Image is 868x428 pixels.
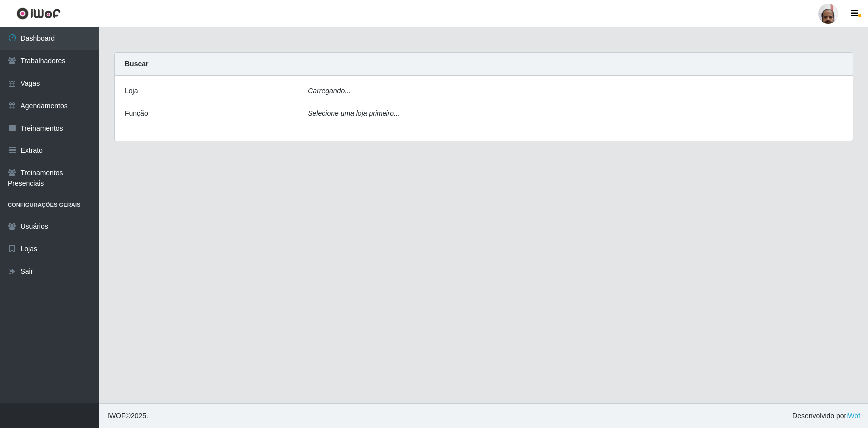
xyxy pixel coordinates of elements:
[308,109,399,117] i: Selecione uma loja primeiro...
[107,411,148,421] span: © 2025 .
[125,108,148,119] label: Função
[308,87,351,95] i: Carregando...
[16,7,61,20] img: CoreUI Logo
[792,411,860,421] span: Desenvolvido por
[107,412,126,420] span: IWOF
[125,60,148,68] strong: Buscar
[846,412,860,420] a: iWof
[125,86,138,96] label: Loja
